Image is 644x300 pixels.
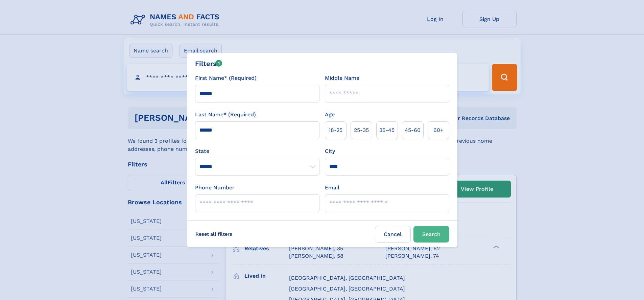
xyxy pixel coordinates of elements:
label: Reset all filters [191,226,237,242]
label: Last Name* (Required) [195,111,256,119]
span: 18‑25 [329,126,342,134]
label: Cancel [375,226,411,243]
span: 45‑60 [405,126,421,134]
label: Email [325,184,339,192]
label: First Name* (Required) [195,74,257,82]
span: 25‑35 [354,126,369,134]
label: City [325,147,335,155]
label: State [195,147,319,155]
label: Age [325,111,335,119]
span: 60+ [433,126,444,134]
label: Phone Number [195,184,235,192]
button: Search [413,226,449,243]
span: 35‑45 [379,126,395,134]
div: Filters [195,59,222,69]
label: Middle Name [325,74,359,82]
